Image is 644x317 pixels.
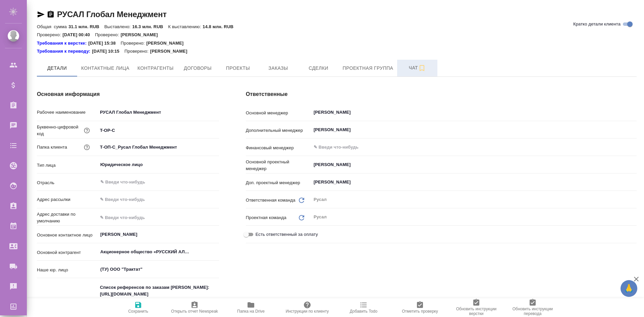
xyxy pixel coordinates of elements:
p: Проектная команда [246,214,286,221]
p: 31.1 млн. RUB [68,24,104,29]
p: Проверено: [95,32,121,37]
span: Сделки [302,64,334,72]
button: Open [215,251,217,253]
input: ✎ Введи что-нибудь [313,143,612,151]
span: Папка на Drive [237,309,265,314]
input: ✎ Введи что-нибудь [98,195,219,204]
button: Open [215,181,217,183]
button: Нужен для формирования номера заказа/сделки [83,126,91,135]
p: К выставлению: [168,24,203,29]
input: ✎ Введи что-нибудь [98,107,219,117]
span: Договоры [181,64,214,72]
p: Общая сумма [37,24,68,29]
button: Open [633,164,634,165]
button: Open [215,269,217,270]
p: 16.3 млн. RUB [132,24,168,29]
p: [DATE] 10:15 [92,48,124,55]
input: ✎ Введи что-нибудь [98,125,219,135]
p: Тип лица [37,162,98,169]
span: Контактные лица [81,64,129,72]
p: Основной контрагент [37,249,98,256]
button: 🙏 [621,280,637,297]
span: Контрагенты [138,64,174,72]
h4: Основная информация [37,90,219,98]
p: Основной проектный менеджер [246,159,311,172]
button: Обновить инструкции верстки [448,298,504,317]
p: 14.8 млн. RUB [203,24,238,29]
p: Адрес доставки по умолчанию [37,211,98,224]
p: Доп. проектный менеджер [246,179,311,186]
p: Дополнительный менеджер [246,127,311,134]
input: ✎ Введи что-нибудь [98,142,219,152]
p: Выставлено: [104,24,132,29]
p: Ответственная команда [246,197,296,204]
button: Сохранить [110,298,166,317]
p: Основной менеджер [246,110,311,116]
span: Заказы [262,64,294,72]
button: Обновить инструкции перевода [504,298,561,317]
span: Сохранить [128,309,148,314]
p: [PERSON_NAME] [146,40,189,47]
button: Open [633,112,634,113]
span: Открыть отчет Newspeak [171,309,218,314]
div: Нажми, чтобы открыть папку с инструкцией [37,40,88,47]
button: Open [215,234,217,235]
button: Название для папки на drive. Если его не заполнить, мы не сможем создать папку для клиента [83,143,91,152]
button: Open [633,129,634,130]
button: Скопировать ссылку [47,10,55,18]
p: [PERSON_NAME] [121,32,163,37]
span: Инструкции по клиенту [286,309,329,314]
p: Проверено: [124,48,150,55]
input: ✎ Введи что-нибудь [100,178,195,186]
p: Папка клиента [37,144,67,151]
p: Отрасль [37,179,98,186]
a: РУСАЛ Глобал Менеджмент [57,10,167,19]
button: Open [633,181,634,183]
h4: Ответственные [246,90,637,98]
p: Основное контактное лицо [37,232,98,239]
button: Отметить проверку [392,298,448,317]
button: Добавить Todo [335,298,392,317]
button: Скопировать ссылку для ЯМессенджера [37,10,45,18]
span: Чат [401,64,433,72]
p: Адрес рассылки [37,196,98,203]
button: Инструкции по клиенту [279,298,335,317]
div: Нажми, чтобы открыть папку с инструкцией [37,48,92,55]
span: Добавить Todo [350,309,377,314]
p: Проверено: [121,40,147,47]
button: Open [633,147,634,148]
p: [PERSON_NAME] [150,48,192,55]
input: ✎ Введи что-нибудь [98,213,219,222]
p: Проверено: [37,32,63,37]
span: 🙏 [623,281,635,296]
span: Проектная группа [342,64,393,72]
span: Кратко детали клиента [573,21,621,28]
span: Есть ответственный за оплату [256,231,318,238]
span: Обновить инструкции верстки [452,307,500,316]
span: Отметить проверку [402,309,438,314]
span: Детали [41,64,73,72]
a: Требования к переводу: [37,48,92,55]
a: Требования к верстке: [37,40,88,47]
p: Наше юр. лицо [37,267,98,273]
span: Обновить инструкции перевода [508,307,557,316]
p: [DATE] 15:38 [88,40,121,47]
button: Open [215,164,217,165]
svg: Подписаться [418,64,426,72]
p: [DATE] 00:40 [63,32,95,37]
span: Проекты [222,64,254,72]
button: Папка на Drive [223,298,279,317]
p: Буквенно-цифровой код [37,124,83,137]
p: Финансовый менеджер [246,145,311,151]
p: Рабочее наименование [37,109,98,116]
button: Открыть отчет Newspeak [166,298,223,317]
